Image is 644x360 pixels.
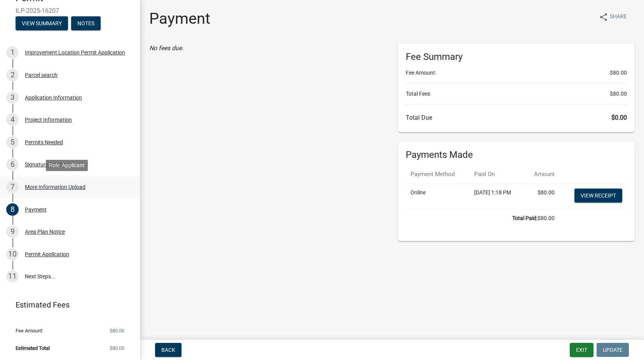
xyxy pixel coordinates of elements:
[6,297,127,313] a: Estimated Fees
[406,183,469,209] td: Online
[593,9,633,24] button: shareShare
[110,346,124,351] span: $80.00
[46,160,88,171] div: Role: Applicant
[6,136,19,149] div: 5
[16,16,68,30] button: View Summary
[25,95,82,100] div: Application Information
[597,343,629,357] button: Update
[155,343,182,357] button: Back
[6,248,19,260] div: 10
[406,90,627,98] li: Total Fees
[6,91,19,104] div: 3
[524,183,559,209] td: $80.00
[524,165,559,183] th: Amount
[610,69,627,77] span: $80.00
[6,158,19,171] div: 6
[25,184,86,190] div: More Information Upload
[25,229,65,234] div: Area Plan Notice
[71,16,101,30] button: Notes
[599,12,608,22] i: share
[469,165,524,183] th: Paid On
[16,7,124,14] span: ILP-2025-16207
[6,69,19,81] div: 2
[149,9,210,28] h1: Payment
[406,51,627,63] h6: Fee Summary
[512,215,538,221] b: Total Paid:
[25,72,58,78] div: Parcel search
[25,252,69,257] div: Permit Application
[161,347,175,353] span: Back
[6,203,19,216] div: 8
[25,140,63,145] div: Permits Needed
[469,183,524,209] td: [DATE] 1:18 PM
[25,50,125,55] div: Improvement Location Permit Application
[610,12,627,22] span: Share
[611,114,627,121] span: $0.00
[6,181,19,193] div: 7
[406,209,560,227] td: $80.00
[25,207,47,212] div: Payment
[16,21,68,27] wm-modal-confirm: Summary
[603,347,623,353] span: Update
[610,90,627,98] span: $80.00
[16,346,50,351] span: Estimated Total
[406,69,627,77] li: Fee Amount:
[110,328,124,333] span: $80.00
[6,270,19,283] div: 11
[71,21,101,27] wm-modal-confirm: Notes
[25,162,71,167] div: Signature & Submit
[574,189,622,203] a: View receipt
[6,46,19,59] div: 1
[149,44,183,52] i: No fees due.
[6,114,19,126] div: 4
[25,117,72,122] div: Project Information
[570,343,593,357] button: Exit
[406,149,627,161] h6: Payments Made
[6,225,19,238] div: 9
[16,328,43,333] span: Fee Amount:
[406,165,469,183] th: Payment Method
[406,114,627,121] h6: Total Due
